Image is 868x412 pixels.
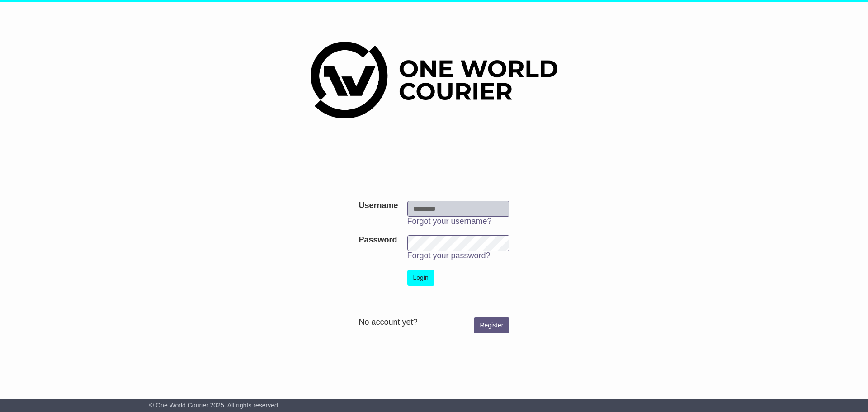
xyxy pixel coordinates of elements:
[311,42,557,118] img: One World
[149,402,280,409] span: © One World Courier 2025. All rights reserved.
[359,317,509,327] div: No account yet?
[474,317,509,333] a: Register
[407,270,434,286] button: Login
[359,235,397,245] label: Password
[407,217,492,226] a: Forgot your username?
[407,251,491,260] a: Forgot your password?
[359,201,398,211] label: Username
